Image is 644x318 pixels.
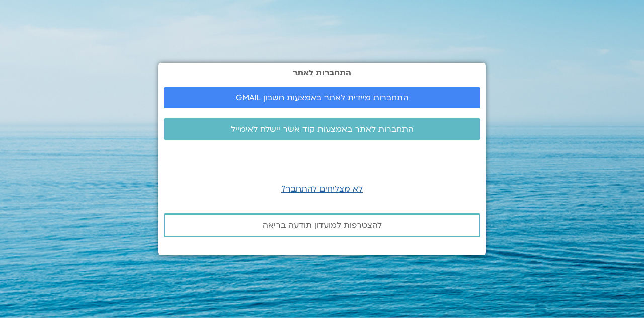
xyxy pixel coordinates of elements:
a: התחברות מיידית לאתר באמצעות חשבון GMAIL [164,87,480,108]
span: התחברות מיידית לאתר באמצעות חשבון GMAIL [236,93,409,102]
a: התחברות לאתר באמצעות קוד אשר יישלח לאימייל [164,118,480,140]
h2: התחברות לאתר [164,68,480,77]
a: לא מצליחים להתחבר? [281,183,363,195]
a: להצטרפות למועדון תודעה בריאה [164,213,480,237]
span: התחברות לאתר באמצעות קוד אשר יישלח לאימייל [231,124,414,134]
span: להצטרפות למועדון תודעה בריאה [263,221,382,230]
